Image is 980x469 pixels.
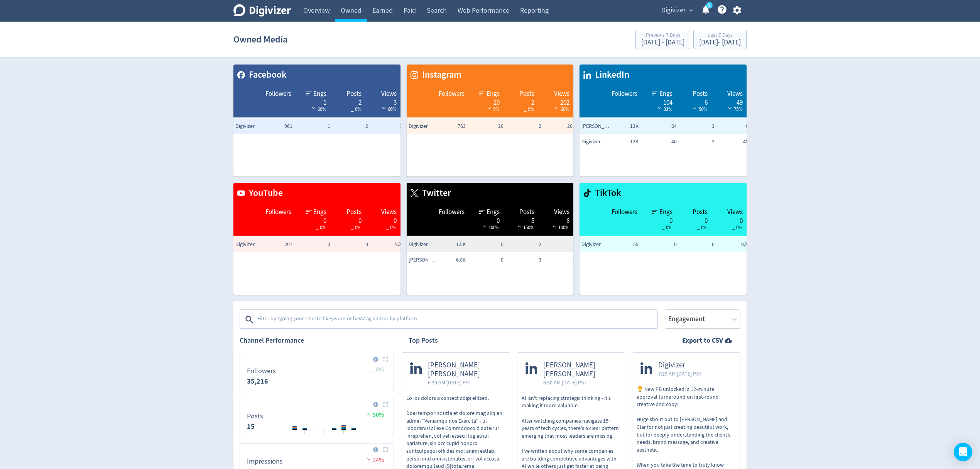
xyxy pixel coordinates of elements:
[418,187,451,200] span: Twitter
[310,105,318,111] img: negative-performance-white.svg
[332,237,370,252] td: 0
[680,216,708,223] div: 0
[430,119,468,134] td: 763
[507,216,535,223] div: 5
[656,106,672,112] span: 33%
[661,4,686,17] span: Digivizer
[383,357,388,362] img: Placeholder
[554,207,569,217] span: Views
[313,89,326,99] span: Engs
[439,207,465,217] span: Followers
[428,361,502,379] span: [PERSON_NAME] [PERSON_NAME]
[553,105,561,111] img: negative-performance-white.svg
[369,98,397,104] div: 3
[370,119,408,134] td: 3
[383,447,388,452] img: Placeholder
[365,456,384,464] span: 34%
[365,411,373,417] img: positive-performance.svg
[299,216,326,223] div: 0
[591,68,629,82] span: LinkedIn
[553,106,569,112] span: 60%
[505,252,543,268] td: 3
[612,89,637,99] span: Followers
[656,105,664,111] img: negative-performance-white.svg
[519,89,534,99] span: Posts
[635,30,690,49] button: Previous 7 Days[DATE] - [DATE]
[580,183,747,295] table: customized table
[233,65,400,177] table: customized table
[381,89,397,99] span: Views
[380,106,397,112] span: 66%
[407,183,574,295] table: customized table
[543,252,581,268] td: 0
[481,223,488,229] img: negative-performance-white.svg
[409,241,439,248] span: Digivizer
[320,433,329,438] text: 28/09
[468,119,505,134] td: 20
[603,237,640,252] td: 59
[418,68,461,82] span: Instagram
[485,106,500,112] span: 9%
[313,207,326,217] span: Engs
[487,207,500,217] span: Engs
[691,106,708,112] span: 50%
[524,106,534,112] span: _ 0%
[542,216,569,223] div: 6
[351,106,362,112] span: _ 0%
[659,89,672,99] span: Engs
[299,98,326,104] div: 1
[706,2,713,8] a: 5
[581,138,612,146] span: Digivizer
[551,224,569,231] span: 100%
[659,4,695,17] button: Digivizer
[581,122,612,130] span: Emma Lo Russo
[468,252,505,268] td: 0
[640,134,678,150] td: 40
[693,89,708,99] span: Posts
[257,237,294,252] td: 201
[247,367,276,376] dt: Followers
[680,98,708,104] div: 6
[407,65,574,177] table: customized table
[603,119,640,134] td: 13K
[346,207,362,217] span: Posts
[372,366,384,374] span: _ 0%
[369,216,397,223] div: 0
[245,187,283,200] span: YouTube
[316,224,326,231] span: _ 0%
[716,119,754,134] td: 0
[365,456,373,462] img: negative-performance.svg
[409,122,439,130] span: Digivizer
[954,443,972,461] div: Open Intercom Messenger
[245,68,287,82] span: Facebook
[428,379,502,386] span: 6:30 AM [DATE] PST
[468,237,505,252] td: 0
[233,183,400,295] table: customized table
[658,370,702,377] span: 7:29 AM [DATE] PST
[543,119,581,134] td: 202
[243,356,390,389] svg: Followers 35,216
[339,433,348,438] text: 30/09
[662,224,672,231] span: _ 0%
[409,336,438,345] h2: Top Posts
[265,89,291,99] span: Followers
[365,411,384,419] span: 50%
[515,224,534,231] span: 150%
[430,252,468,268] td: 6.8K
[688,7,694,14] span: expand_more
[591,187,621,200] span: TikTok
[439,89,465,99] span: Followers
[732,224,743,231] span: _ 0%
[603,134,640,150] td: 12K
[507,98,535,104] div: 2
[542,98,569,104] div: 202
[581,241,612,248] span: Digivizer
[383,402,388,407] img: Placeholder
[247,377,268,386] strong: 35,216
[682,336,723,345] strong: Export to CSV
[334,98,362,104] div: 2
[679,119,716,134] td: 3
[641,39,684,46] div: [DATE] - [DATE]
[515,223,523,229] img: positive-performance-white.svg
[351,224,362,231] span: _ 0%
